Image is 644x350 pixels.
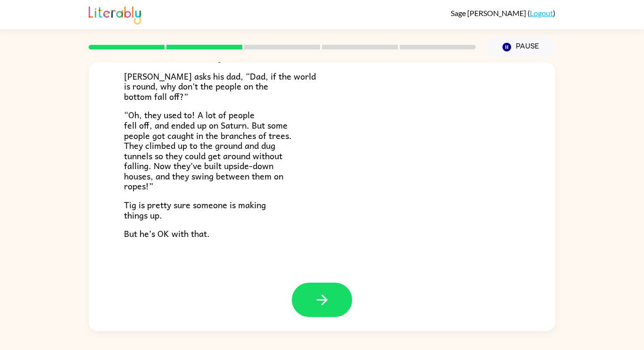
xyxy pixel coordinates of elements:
a: Logout [530,8,553,17]
button: Pause [487,36,555,58]
span: Tig is pretty sure someone is making things up. [124,198,266,222]
span: “Oh, they used to! A lot of people fell off, and ended up on Saturn. But some people got caught i... [124,108,292,193]
span: But he’s OK with that. [124,227,210,240]
img: Literably [89,4,141,24]
span: [PERSON_NAME] asks his dad, “Dad, if the world is round, why don’t the people on the bottom fall ... [124,69,316,103]
span: Sage [PERSON_NAME] [451,8,528,17]
div: ( ) [451,8,555,17]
